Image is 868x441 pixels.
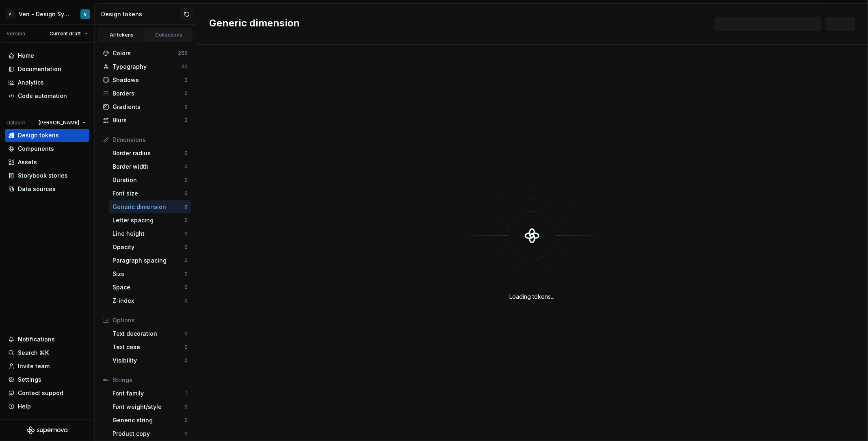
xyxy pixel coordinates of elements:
[5,346,89,359] button: Search ⌘K
[510,293,555,301] div: Loading tokens...
[5,156,89,169] a: Assets
[109,427,191,440] a: Product copy0
[113,356,184,365] div: Visibility
[113,136,188,144] div: Dimensions
[100,74,191,87] a: Shadows3
[184,430,188,437] div: 0
[5,333,89,346] button: Notifications
[113,216,184,224] div: Letter spacing
[184,344,188,350] div: 0
[18,131,59,139] div: Design tokens
[184,190,188,197] div: 0
[18,185,56,193] div: Data sources
[6,119,25,126] div: Dataset
[178,50,188,56] div: 256
[18,172,68,180] div: Storybook stories
[113,316,188,324] div: Options
[184,117,188,124] div: 3
[5,142,89,155] a: Components
[209,17,300,31] h2: Generic dimension
[109,227,191,240] a: Line height0
[184,357,188,364] div: 0
[109,327,191,340] a: Text decoration0
[18,389,64,397] div: Contact support
[46,28,91,39] button: Current draft
[109,267,191,280] a: Size0
[18,65,61,73] div: Documentation
[109,254,191,267] a: Paragraph spacing0
[113,116,184,124] div: Blurs
[109,187,191,200] a: Font size0
[5,129,89,142] a: Design tokens
[113,297,184,305] div: Z-index
[6,9,15,19] div: V-
[113,89,184,98] div: Borders
[109,414,191,427] a: Generic string0
[18,52,34,60] div: Home
[109,281,191,294] a: Space0
[18,362,50,370] div: Invite team
[184,104,188,110] div: 2
[184,284,188,291] div: 0
[109,200,191,213] a: Generic dimension0
[109,341,191,354] a: Text case0
[100,87,191,100] a: Borders0
[84,11,87,17] div: V
[5,400,89,413] button: Help
[184,244,188,250] div: 0
[5,373,89,386] a: Settings
[39,119,79,126] span: [PERSON_NAME]
[109,214,191,227] a: Letter spacing0
[113,430,184,438] div: Product copy
[184,150,188,156] div: 0
[109,294,191,307] a: Z-index0
[18,335,55,343] div: Notifications
[19,10,71,18] div: Ven - Design System Test
[113,330,184,338] div: Text decoration
[184,230,188,237] div: 0
[5,182,89,196] a: Data sources
[27,426,67,434] svg: Supernova Logo
[2,5,93,23] button: V-Ven - Design System TestV
[18,376,41,384] div: Settings
[113,256,184,265] div: Paragraph spacing
[101,10,181,18] div: Design tokens
[100,114,191,127] a: Blurs3
[113,283,184,291] div: Space
[100,100,191,113] a: Gradients2
[181,63,188,70] div: 20
[184,90,188,97] div: 0
[109,387,191,400] a: Font family1
[18,92,67,100] div: Code automation
[113,63,181,71] div: Typography
[100,60,191,73] a: Typography20
[184,177,188,183] div: 0
[113,343,184,351] div: Text case
[184,257,188,264] div: 0
[113,163,184,171] div: Border width
[184,404,188,410] div: 0
[113,49,178,57] div: Colors
[113,243,184,251] div: Opacity
[184,204,188,210] div: 0
[184,417,188,424] div: 0
[113,270,184,278] div: Size
[184,77,188,83] div: 3
[184,271,188,277] div: 0
[5,387,89,400] button: Contact support
[113,230,184,238] div: Line height
[109,160,191,173] a: Border width0
[109,241,191,254] a: Opacity0
[184,330,188,337] div: 0
[18,78,44,87] div: Analytics
[113,416,184,424] div: Generic string
[113,376,188,384] div: Strings
[184,217,188,224] div: 0
[113,149,184,157] div: Border radius
[18,402,31,411] div: Help
[186,390,188,397] div: 1
[113,389,186,398] div: Font family
[113,103,184,111] div: Gradients
[50,30,81,37] span: Current draft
